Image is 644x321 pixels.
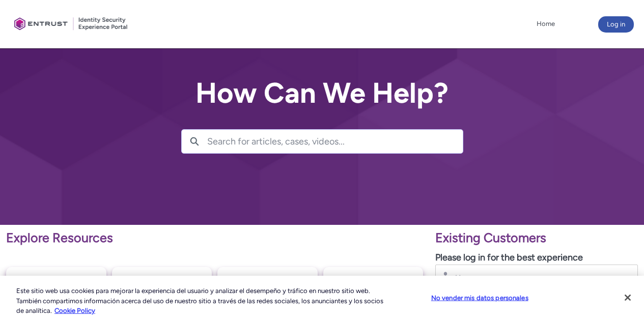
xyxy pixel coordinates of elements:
button: Cerrar [617,286,639,309]
a: Más información sobre su privacidad, se abre en una nueva pestaña [54,307,95,314]
button: No vender mis datos personales [431,287,528,308]
div: Este sitio web usa cookies para mejorar la experiencia del usuario y analizar el desempeño y tráf... [16,286,386,316]
input: Search for articles, cases, videos... [207,130,463,153]
p: Please log in for the best experience [435,251,638,265]
button: Search [182,130,207,153]
button: Log in [598,16,634,33]
a: Home [534,16,557,32]
p: Existing Customers [435,228,638,248]
input: Username [454,273,586,283]
p: Explore Resources [6,228,423,248]
h2: How Can We Help? [181,77,463,109]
